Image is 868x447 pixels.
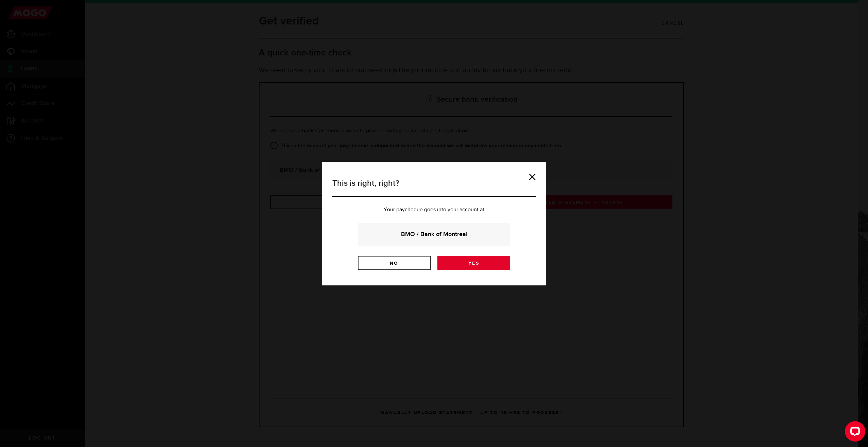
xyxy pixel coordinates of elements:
h3: This is right, right? [332,177,536,197]
a: No [358,256,431,270]
a: Yes [437,256,510,270]
iframe: LiveChat chat widget [839,418,868,447]
p: Your paycheque goes into your account at [332,207,536,213]
strong: BMO / Bank of Montreal [367,230,501,239]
